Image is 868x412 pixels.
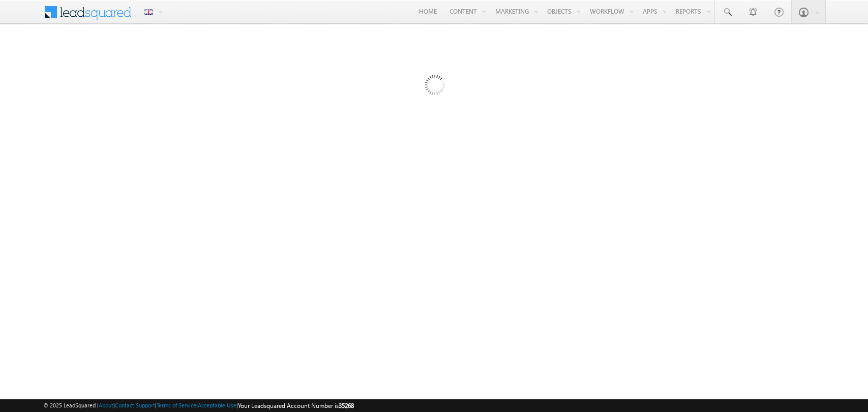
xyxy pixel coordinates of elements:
span: 35268 [339,402,354,409]
span: © 2025 LeadSquared | | | | | [43,401,354,410]
a: Contact Support [115,402,155,408]
a: Terms of Service [157,402,196,408]
a: Acceptable Use [198,402,236,408]
a: About [99,402,113,408]
img: Loading... [381,34,487,139]
span: Your Leadsquared Account Number is [238,402,354,409]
